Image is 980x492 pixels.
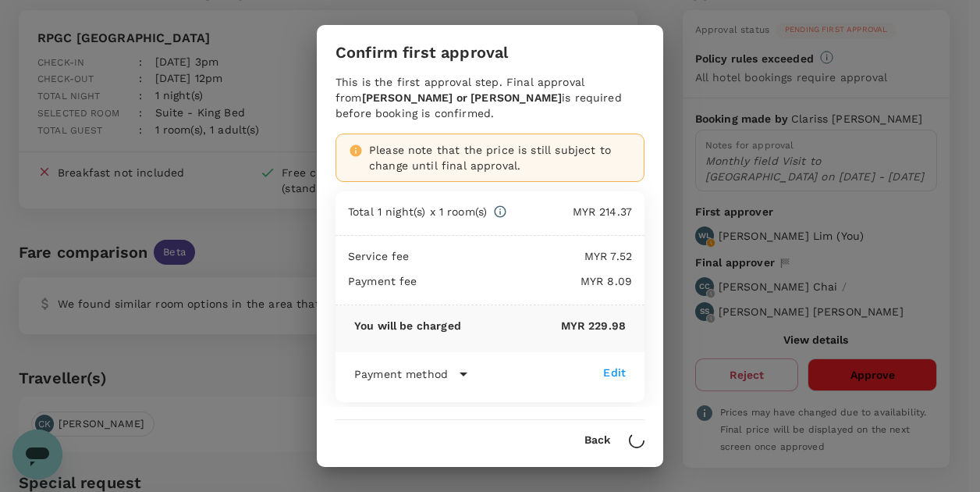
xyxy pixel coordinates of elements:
[348,248,410,264] p: Service fee
[603,365,626,380] div: Edit
[461,318,626,333] p: MYR 229.98
[348,273,417,289] p: Payment fee
[362,91,563,104] b: [PERSON_NAME] or [PERSON_NAME]
[507,204,632,219] p: MYR 214.37
[417,273,632,289] p: MYR 8.09
[336,74,644,121] div: This is the first approval step. Final approval from is required before booking is confirmed.
[354,318,461,333] p: You will be charged
[410,248,632,264] p: MYR 7.52
[336,44,508,62] h3: Confirm first approval
[369,142,631,173] div: Please note that the price is still subject to change until final approval.
[354,366,448,382] p: Payment method
[348,204,487,219] p: Total 1 night(s) x 1 room(s)
[584,434,610,447] button: Back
